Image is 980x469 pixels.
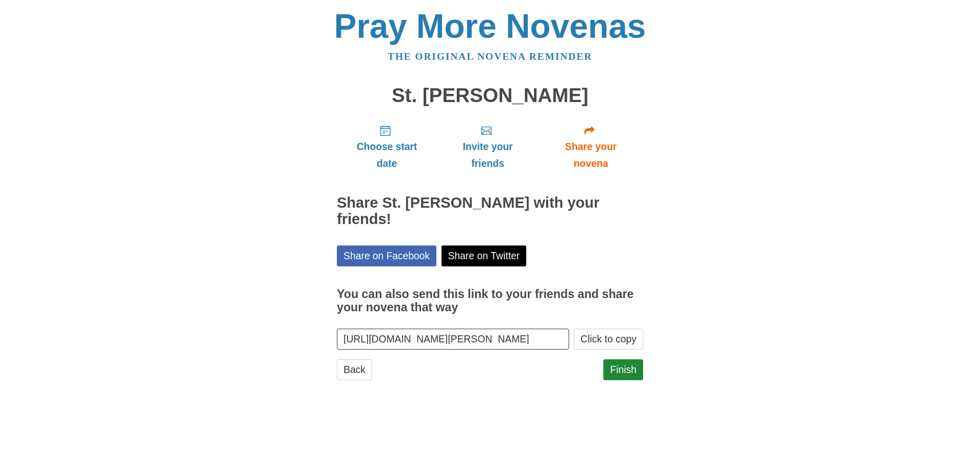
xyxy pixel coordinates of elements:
[337,116,437,177] a: Choose start date
[334,7,646,45] a: Pray More Novenas
[337,359,372,380] a: Back
[388,51,593,62] a: The original novena reminder
[337,245,436,266] a: Share on Facebook
[447,138,528,172] span: Invite your friends
[337,288,643,314] h3: You can also send this link to your friends and share your novena that way
[437,116,538,177] a: Invite your friends
[347,138,427,172] span: Choose start date
[337,85,643,107] h1: St. [PERSON_NAME]
[603,359,643,380] a: Finish
[549,138,633,172] span: Share your novena
[442,245,527,266] a: Share on Twitter
[538,116,643,177] a: Share your novena
[337,195,643,228] h2: Share St. [PERSON_NAME] with your friends!
[574,329,643,350] button: Click to copy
